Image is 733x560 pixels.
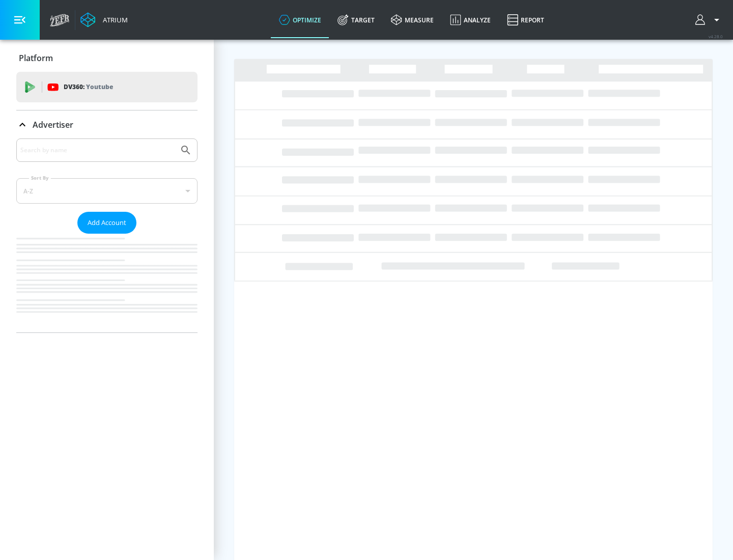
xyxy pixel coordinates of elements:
a: Target [329,2,383,38]
a: Report [499,2,552,38]
button: Add Account [77,212,136,234]
div: Advertiser [16,110,198,139]
a: optimize [271,2,329,38]
p: Platform [19,52,53,64]
p: Youtube [86,81,113,92]
span: Add Account [88,217,126,229]
a: Analyze [442,2,499,38]
nav: list of Advertiser [16,234,198,332]
div: Platform [16,44,198,72]
div: Atrium [99,15,128,24]
div: DV360: Youtube [16,72,198,102]
p: Advertiser [33,119,73,130]
input: Search by name [20,144,175,157]
p: DV360: [64,81,113,93]
div: Advertiser [16,138,198,332]
div: A-Z [16,178,198,204]
a: Atrium [80,12,128,27]
label: Sort By [29,175,51,181]
span: v 4.28.0 [709,34,723,39]
a: measure [383,2,442,38]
